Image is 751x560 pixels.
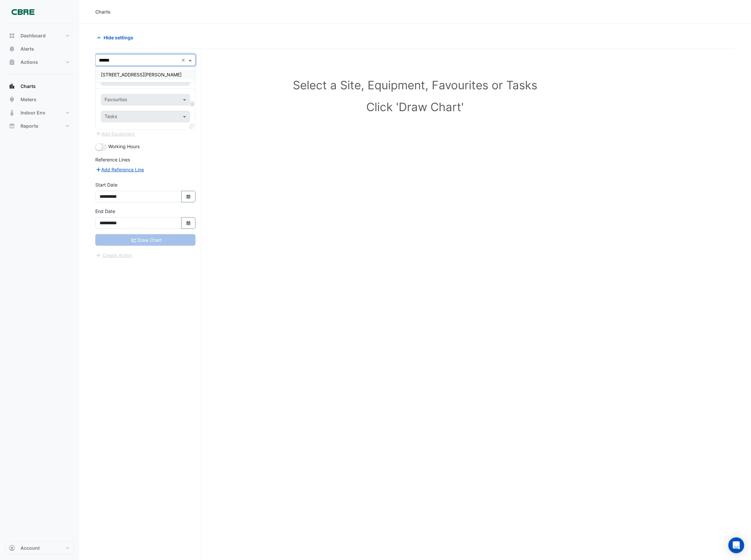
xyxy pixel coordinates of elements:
div: Favourites [104,96,127,105]
app-icon: Charts [9,83,15,90]
button: Add Reference Line [95,166,145,173]
button: Alerts [5,42,74,56]
app-icon: Actions [9,59,15,65]
button: Meters [5,93,74,106]
app-escalated-ticket-create-button: Please correct errors first [95,252,133,257]
div: Tasks [104,113,117,121]
span: Alerts [21,46,34,52]
span: Indoor Env [21,109,45,116]
span: Clear [181,57,187,64]
app-icon: Indoor Env [9,109,15,116]
app-icon: Meters [9,96,15,103]
div: Open Intercom Messenger [729,538,744,553]
span: Charts [21,83,36,90]
div: Options List [96,67,195,82]
h1: Select a Site, Equipment, Favourites or Tasks [110,78,721,92]
span: [STREET_ADDRESS][PERSON_NAME] [101,72,182,77]
fa-icon: Select Date [186,220,192,226]
button: Reports [5,119,74,133]
button: Dashboard [5,29,74,42]
span: Hide settings [104,34,133,41]
span: Working Hours [108,144,140,149]
app-icon: Reports [9,123,15,129]
h1: Click 'Draw Chart' [110,100,721,114]
span: Actions [21,59,38,65]
span: Choose Function [190,101,196,107]
span: Dashboard [21,32,46,39]
button: Account [5,541,74,555]
label: Start Date [95,181,117,188]
span: Reports [21,123,38,129]
app-icon: Alerts [9,46,15,52]
span: Meters [21,96,36,103]
span: Account [21,545,40,551]
div: Charts [95,8,110,15]
app-icon: Dashboard [9,32,15,39]
label: Reference Lines [95,156,130,163]
fa-icon: Select Date [186,194,192,199]
img: Company Logo [8,5,38,19]
label: End Date [95,208,115,215]
button: Actions [5,56,74,69]
button: Indoor Env [5,106,74,119]
span: Clone Favourites and Tasks from this Equipment to other Equipment [189,123,194,129]
button: Charts [5,80,74,93]
button: Hide settings [95,32,138,43]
